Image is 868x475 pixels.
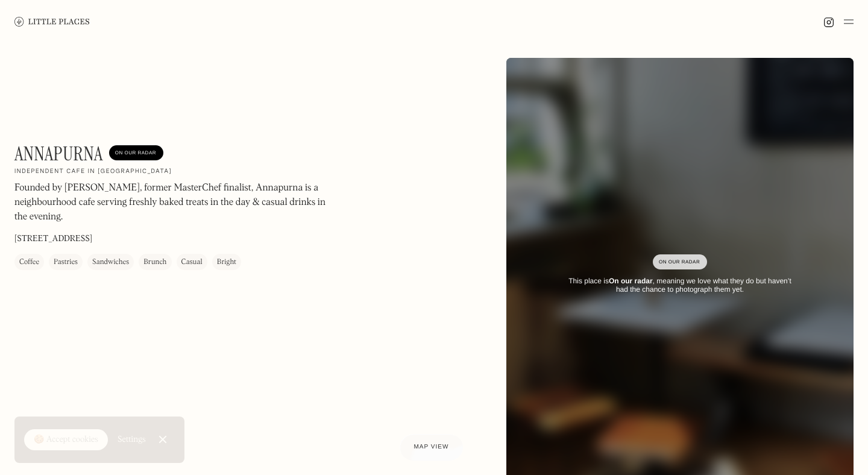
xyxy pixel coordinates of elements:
div: 🍪 Accept cookies [34,434,98,446]
div: Bright [217,257,236,269]
h2: Independent cafe in [GEOGRAPHIC_DATA] [14,168,172,177]
a: 🍪 Accept cookies [24,429,108,451]
div: Pastries [54,257,78,269]
div: On Our Radar [659,256,701,268]
div: This place is , meaning we love what they do but haven’t had the chance to photograph them yet. [562,277,798,294]
div: Close Cookie Popup [162,439,163,440]
span: Map view [414,444,449,450]
p: [STREET_ADDRESS] [14,233,92,246]
h1: Annapurna [14,142,103,165]
strong: On our radar [609,277,653,285]
div: Casual [181,257,203,269]
p: Founded by [PERSON_NAME], former MasterChef finalist, Annapurna is a neighbourhood cafe serving f... [14,181,340,225]
a: Map view [400,434,464,461]
div: Settings [118,435,146,444]
a: Close Cookie Popup [151,427,175,451]
a: Settings [118,426,146,453]
div: Coffee [19,257,39,269]
div: Brunch [143,257,166,269]
div: Sandwiches [92,257,129,269]
div: On Our Radar [115,148,157,160]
